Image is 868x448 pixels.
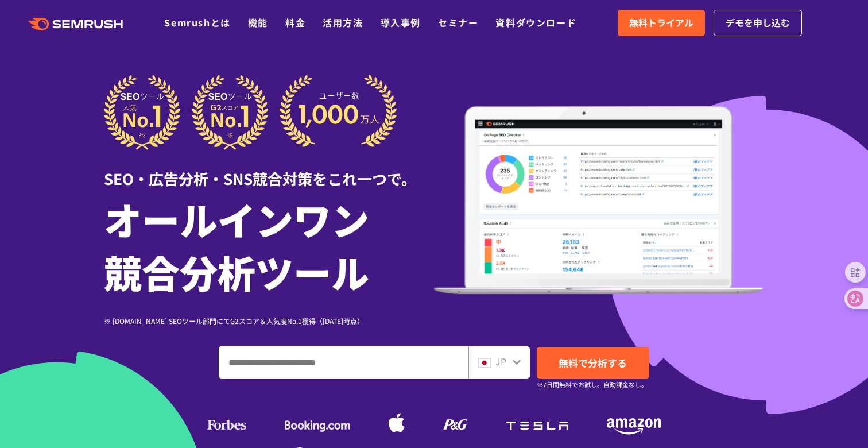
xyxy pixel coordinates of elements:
[495,354,506,368] span: JP
[438,16,478,29] a: セミナー
[104,150,434,190] div: SEO・広告分析・SNS競合対策をこれ一つで。
[381,16,421,29] a: 導入事例
[219,347,468,378] input: ドメイン、キーワードまたはURLを入力してください
[726,16,790,30] span: デモを申し込む
[164,16,230,29] a: Semrushとは
[537,347,649,379] a: 無料で分析する
[248,16,268,29] a: 機能
[618,10,705,36] a: 無料トライアル
[714,10,802,36] a: デモを申し込む
[104,192,434,298] h1: オールインワン 競合分析ツール
[559,356,627,370] span: 無料で分析する
[285,16,305,29] a: 料金
[104,315,434,326] div: ※ [DOMAIN_NAME] SEOツール部門にてG2スコア＆人気度No.1獲得（[DATE]時点）
[495,16,576,29] a: 資料ダウンロード
[323,16,363,29] a: 活用方法
[629,16,693,30] span: 無料トライアル
[537,379,648,390] small: ※7日間無料でお試し。自動課金なし。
